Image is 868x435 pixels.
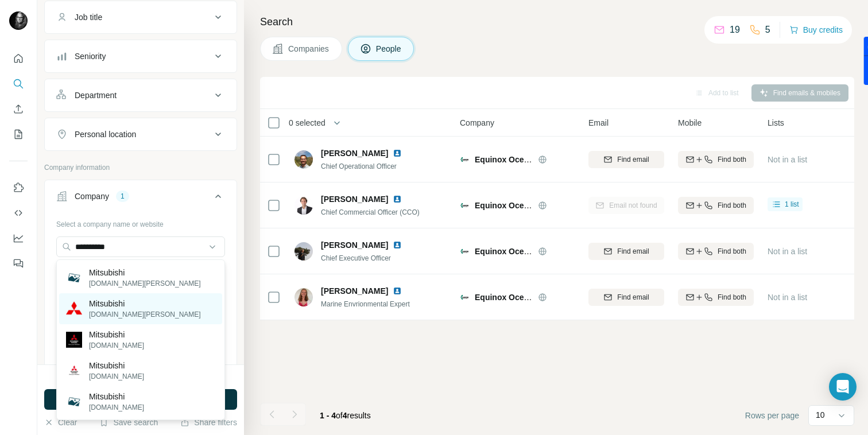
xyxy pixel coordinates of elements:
p: 5 [765,23,770,37]
span: [PERSON_NAME] [321,285,388,297]
button: Department [45,81,237,109]
p: [DOMAIN_NAME] [89,402,144,413]
img: LinkedIn logo [393,195,402,204]
p: [DOMAIN_NAME] [89,371,144,382]
span: Equinox Ocean Turbines BV [475,293,582,302]
span: Equinox Ocean Turbines BV [475,201,582,210]
div: Department [75,90,117,101]
p: 10 [816,409,825,421]
button: Find email [588,289,664,306]
button: Share filters [180,417,237,428]
p: Mitsubishi [89,298,201,309]
button: Personal location [45,121,237,148]
span: Find email [617,292,649,302]
img: Avatar [294,150,313,169]
p: Mitsubishi [89,329,144,340]
img: Avatar [294,288,313,306]
span: Not in a list [768,247,807,256]
div: 1 [116,191,129,201]
button: Find email [588,151,664,168]
span: Find both [718,154,746,165]
span: Equinox Ocean Turbines BV [475,247,582,256]
span: People [376,43,402,55]
span: of [336,411,343,420]
span: [PERSON_NAME] [321,193,388,205]
button: Run search [44,389,237,410]
img: LinkedIn logo [393,286,402,296]
p: Mitsubishi [89,391,144,402]
img: Mitsubishi [66,301,82,317]
img: Avatar [9,11,28,30]
button: Search [9,73,28,94]
button: Company1 [45,182,237,215]
span: Find email [617,246,649,257]
p: [DOMAIN_NAME][PERSON_NAME] [89,309,201,320]
img: Logo of Equinox Ocean Turbines BV [460,247,469,256]
button: Job title [45,3,237,31]
p: Company information [44,162,237,173]
button: Seniority [45,42,237,70]
p: [DOMAIN_NAME][PERSON_NAME] [89,278,201,289]
span: 1 list [785,199,799,209]
span: Mobile [678,117,702,129]
img: Logo of Equinox Ocean Turbines BV [460,201,469,210]
div: Job title [75,11,102,23]
span: Rows per page [745,410,799,421]
div: Open Intercom Messenger [829,373,857,401]
button: Use Surfe on LinkedIn [9,177,28,198]
h4: Search [260,14,854,30]
span: Companies [288,43,330,55]
span: Equinox Ocean Turbines BV [475,155,582,164]
img: Mitsubishi [66,332,82,348]
span: 0 selected [289,117,325,129]
span: results [320,411,371,420]
span: [PERSON_NAME] [321,239,388,251]
button: Enrich CSV [9,99,28,119]
span: Find both [718,246,746,257]
span: 1 - 4 [320,411,336,420]
span: Find both [718,292,746,302]
span: Company [460,117,494,129]
span: Not in a list [768,293,807,302]
button: Feedback [9,253,28,274]
div: Company [75,191,109,202]
div: Personal location [75,129,136,140]
img: Logo of Equinox Ocean Turbines BV [460,293,469,302]
p: Mitsubishi [89,267,201,278]
img: Avatar [294,196,313,215]
button: Save search [99,417,158,428]
span: Lists [768,117,784,129]
div: Select a company name or website [56,215,225,230]
button: Clear [44,417,77,428]
span: [PERSON_NAME] [321,147,388,159]
span: 4 [343,411,347,420]
button: Find email [588,243,664,260]
button: Use Surfe API [9,203,28,223]
img: Mitsubishi [66,363,82,379]
img: Logo of Equinox Ocean Turbines BV [460,155,469,164]
button: Find both [678,197,754,214]
img: Avatar [294,242,313,261]
span: Chief Executive Officer [321,254,391,262]
span: Chief Commercial Officer (CCO) [321,208,420,216]
p: Mitsubishi [89,360,144,371]
span: Find both [718,200,746,211]
button: Quick start [9,48,28,69]
button: Find both [678,289,754,306]
span: Marine Envrionmental Expert [321,300,410,308]
button: My lists [9,124,28,145]
p: 19 [730,23,740,37]
span: Email [588,117,609,129]
span: Not in a list [768,155,807,164]
button: Find both [678,151,754,168]
span: Chief Operational Officer [321,162,397,170]
p: [DOMAIN_NAME] [89,340,144,351]
img: Mitsubishi [66,270,82,286]
button: Buy credits [789,22,843,38]
button: Dashboard [9,228,28,248]
button: Find both [678,243,754,260]
img: LinkedIn logo [393,149,402,158]
img: LinkedIn logo [393,240,402,250]
img: Mitsubishi [66,394,82,410]
span: Find email [617,154,649,165]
